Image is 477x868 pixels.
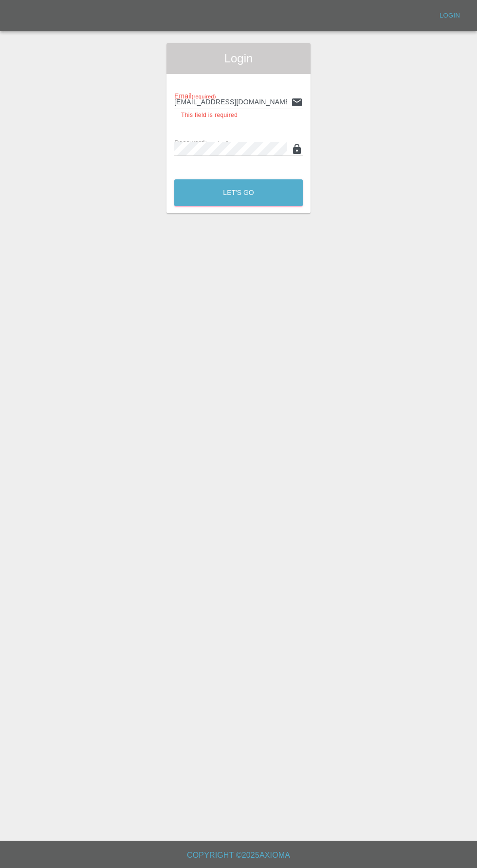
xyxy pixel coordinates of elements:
[181,111,296,120] p: This field is required
[192,94,216,99] small: (required)
[174,179,303,206] button: Let's Go
[434,8,465,23] a: Login
[205,140,229,146] small: (required)
[174,92,216,100] span: Email
[174,51,303,66] span: Login
[8,849,469,862] h6: Copyright © 2025 Axioma
[174,139,229,147] span: Password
